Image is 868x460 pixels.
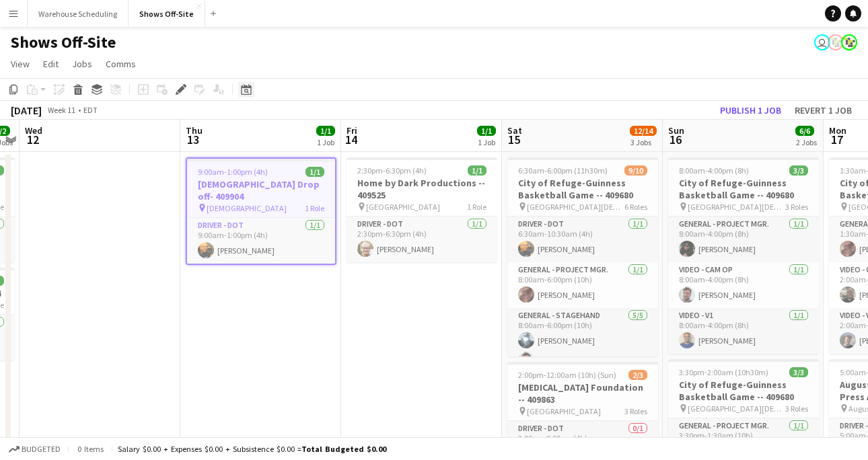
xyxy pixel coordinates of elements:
[668,124,684,137] span: Sun
[679,165,749,176] span: 8:00am-4:00pm (8h)
[507,157,658,356] app-job-card: 6:30am-6:00pm (11h30m)9/10City of Refuge-Guinness Basketball Game -- 409680 [GEOGRAPHIC_DATA][DEM...
[785,202,808,212] span: 3 Roles
[688,404,785,414] span: [GEOGRAPHIC_DATA][DEMOGRAPHIC_DATA]
[301,444,386,454] span: Total Budgeted $0.00
[100,55,141,73] a: Comms
[67,55,98,73] a: Jobs
[624,406,647,416] span: 3 Roles
[841,34,857,50] app-user-avatar: Labor Coordinator
[827,132,846,147] span: 17
[507,381,658,406] h3: [MEDICAL_DATA] Foundation -- 409863
[527,406,601,416] span: [GEOGRAPHIC_DATA]
[305,203,324,213] span: 1 Role
[789,165,808,176] span: 3/3
[518,370,616,380] span: 2:00pm-12:00am (10h) (Sun)
[628,370,647,380] span: 2/3
[507,177,658,201] h3: City of Refuge-Guinness Basketball Game -- 409680
[789,102,857,119] button: Revert 1 job
[44,105,78,115] span: Week 11
[468,165,486,176] span: 1/1
[666,132,684,147] span: 16
[624,165,647,176] span: 9/10
[478,137,495,147] div: 1 Job
[28,1,129,27] button: Warehouse Scheduling
[11,58,30,70] span: View
[305,167,324,177] span: 1/1
[789,367,808,377] span: 3/3
[207,203,287,213] span: [DEMOGRAPHIC_DATA]
[828,34,844,50] app-user-avatar: Labor Coordinator
[829,124,846,137] span: Mon
[74,444,106,454] span: 0 items
[668,177,819,201] h3: City of Refuge-Guinness Basketball Game -- 409680
[688,202,785,212] span: [GEOGRAPHIC_DATA][DEMOGRAPHIC_DATA]
[785,404,808,414] span: 3 Roles
[106,58,136,70] span: Comms
[366,202,440,212] span: [GEOGRAPHIC_DATA]
[187,218,335,264] app-card-role: Driver - DOT1/19:00am-1:00pm (4h)[PERSON_NAME]
[187,178,335,202] h3: [DEMOGRAPHIC_DATA] Drop off- 409904
[11,32,116,52] h1: Shows Off-Site
[198,167,268,177] span: 9:00am-1:00pm (4h)
[25,124,42,137] span: Wed
[668,379,819,403] h3: City of Refuge-Guinness Basketball Game -- 409680
[72,58,92,70] span: Jobs
[795,126,814,136] span: 6/6
[624,202,647,212] span: 6 Roles
[347,177,497,201] h3: Home by Dark Productions -- 409525
[22,445,61,454] span: Budgeted
[43,58,59,70] span: Edit
[507,262,658,308] app-card-role: General - Project Mgr.1/18:00am-6:00pm (10h)[PERSON_NAME]
[11,104,42,117] div: [DATE]
[129,1,205,27] button: Shows Off-Site
[5,55,35,73] a: View
[23,132,42,147] span: 12
[186,157,336,265] app-job-card: 9:00am-1:00pm (4h)1/1[DEMOGRAPHIC_DATA] Drop off- 409904 [DEMOGRAPHIC_DATA]1 RoleDriver - DOT1/19...
[347,217,497,262] app-card-role: Driver - DOT1/12:30pm-6:30pm (4h)[PERSON_NAME]
[668,157,819,354] app-job-card: 8:00am-4:00pm (8h)3/3City of Refuge-Guinness Basketball Game -- 409680 [GEOGRAPHIC_DATA][DEMOGRAP...
[518,165,608,176] span: 6:30am-6:00pm (11h30m)
[316,126,335,136] span: 1/1
[668,308,819,354] app-card-role: Video - V11/18:00am-4:00pm (8h)[PERSON_NAME]
[505,132,522,147] span: 15
[679,367,789,377] span: 3:30pm-2:00am (10h30m) (Mon)
[715,102,787,119] button: Publish 1 job
[317,137,334,147] div: 1 Job
[7,442,63,457] button: Budgeted
[507,308,658,432] app-card-role: General - Stagehand5/58:00am-6:00pm (10h)[PERSON_NAME][PERSON_NAME]
[347,124,357,137] span: Fri
[668,262,819,308] app-card-role: Video - Cam Op1/18:00am-4:00pm (8h)[PERSON_NAME]
[477,126,496,136] span: 1/1
[630,137,656,147] div: 3 Jobs
[507,217,658,262] app-card-role: Driver - DOT1/16:30am-10:30am (4h)[PERSON_NAME]
[668,217,819,262] app-card-role: General - Project Mgr.1/18:00am-4:00pm (8h)[PERSON_NAME]
[347,157,497,262] app-job-card: 2:30pm-6:30pm (4h)1/1Home by Dark Productions -- 409525 [GEOGRAPHIC_DATA]1 RoleDriver - DOT1/12:3...
[467,202,486,212] span: 1 Role
[814,34,830,50] app-user-avatar: Toryn Tamborello
[507,124,522,137] span: Sat
[186,124,203,137] span: Thu
[83,105,98,115] div: EDT
[184,132,203,147] span: 13
[118,444,386,454] div: Salary $0.00 + Expenses $0.00 + Subsistence $0.00 =
[527,202,624,212] span: [GEOGRAPHIC_DATA][DEMOGRAPHIC_DATA]
[357,165,427,176] span: 2:30pm-6:30pm (4h)
[630,126,657,136] span: 12/14
[796,137,817,147] div: 2 Jobs
[345,132,357,147] span: 14
[38,55,64,73] a: Edit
